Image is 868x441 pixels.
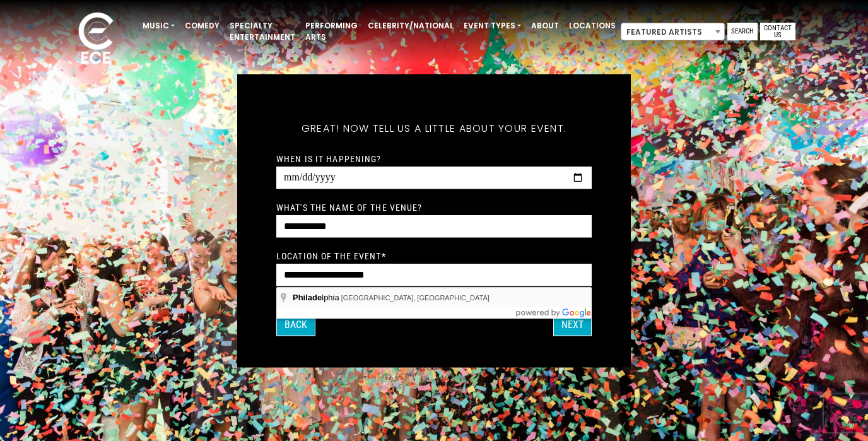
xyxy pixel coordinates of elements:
[276,105,592,151] h5: Great! Now tell us a little about your event.
[225,15,300,48] a: Specialty Entertainment
[180,15,225,37] a: Comedy
[459,15,526,37] a: Event Types
[138,15,180,37] a: Music
[760,23,795,40] a: Contact Us
[341,294,490,302] span: [GEOGRAPHIC_DATA], [GEOGRAPHIC_DATA]
[64,9,127,70] img: ece_new_logo_whitev2-1.png
[553,313,592,336] button: Next
[727,23,758,40] a: Search
[276,153,382,164] label: When is it happening?
[300,15,363,48] a: Performing Arts
[621,23,724,41] span: Featured Artists
[293,293,341,302] span: lphia
[621,23,725,40] span: Featured Artists
[276,250,386,261] label: Location of the event
[276,313,315,336] button: Back
[526,15,564,37] a: About
[276,201,422,213] label: What's the name of the venue?
[363,15,459,37] a: Celebrity/National
[293,293,322,302] span: Philade
[564,15,621,37] a: Locations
